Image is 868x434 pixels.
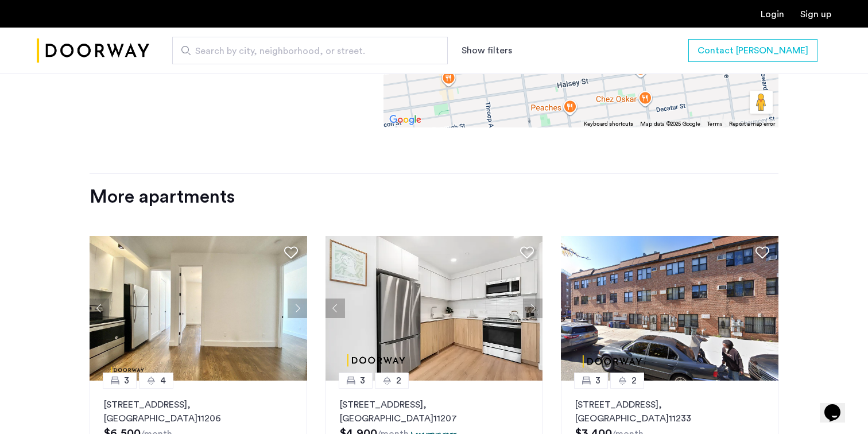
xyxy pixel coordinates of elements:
button: Next apartment [523,299,542,318]
img: logo [37,29,149,72]
img: 2016_638485333301774752.jpeg [90,236,307,381]
a: Terms (opens in new tab) [707,120,722,128]
a: Login [761,10,784,19]
p: [STREET_ADDRESS] 11206 [104,398,293,425]
a: Open this area in Google Maps (opens a new window) [386,113,424,127]
a: Cazamio Logo [37,29,149,72]
button: Previous apartment [90,299,109,318]
span: 2 [631,374,637,387]
iframe: chat widget [820,388,857,423]
img: Google [386,113,424,127]
a: Registration [800,10,831,19]
input: Apartment Search [172,37,448,64]
img: 360ac8f6-4482-47b0-bc3d-3cb89b569d10_638905213311901418.png [561,236,778,381]
span: 2 [396,374,401,387]
span: Contact [PERSON_NAME] [697,44,808,57]
img: 360ac8f6-4482-47b0-bc3d-3cb89b569d10_638912111272797544.png [325,236,543,381]
button: Keyboard shortcuts [584,120,633,128]
button: Previous apartment [325,299,345,318]
span: Map data ©2025 Google [640,121,700,127]
span: 3 [124,374,129,387]
p: [STREET_ADDRESS] 11207 [340,398,529,425]
button: button [688,39,817,62]
span: Search by city, neighborhood, or street. [195,44,416,58]
button: Drag Pegman onto the map to open Street View [750,91,773,114]
span: 3 [595,374,600,387]
button: Show or hide filters [462,44,512,57]
div: More apartments [90,185,778,208]
span: 3 [360,374,365,387]
a: Report a map error [729,120,775,128]
p: [STREET_ADDRESS] 11233 [575,398,764,425]
span: 4 [160,374,166,387]
button: Next apartment [288,299,307,318]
